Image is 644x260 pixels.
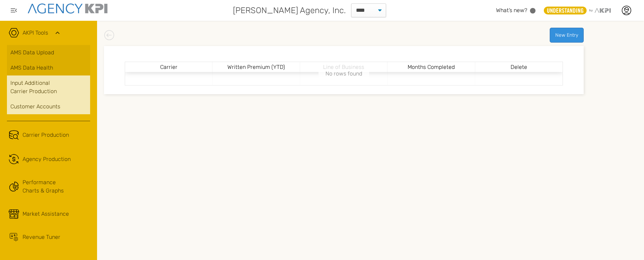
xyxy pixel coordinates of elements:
[477,64,561,70] div: Delete
[23,155,71,163] span: Agency Production
[28,3,107,14] img: agencykpi-logo-550x69-2d9e3fa8.png
[389,64,473,70] div: Months Completed
[214,64,298,70] div: Written Premium (YTD)
[496,7,527,14] span: What’s new?
[10,102,87,111] div: Customer Accounts
[23,29,48,37] a: AKPI Tools
[7,99,90,114] a: Customer Accounts
[302,64,385,70] div: Line of Business
[23,210,69,218] div: Market Assistance
[7,60,90,75] a: AMS Data Health
[550,28,584,43] button: New Entry
[23,131,69,139] span: Carrier Production
[7,75,90,99] a: Input AdditionalCarrier Production
[233,4,346,17] span: [PERSON_NAME] Agency, Inc.
[7,45,90,60] a: AMS Data Upload
[10,64,53,72] span: AMS Data Health
[23,233,60,241] div: Revenue Tuner
[127,64,210,70] div: Carrier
